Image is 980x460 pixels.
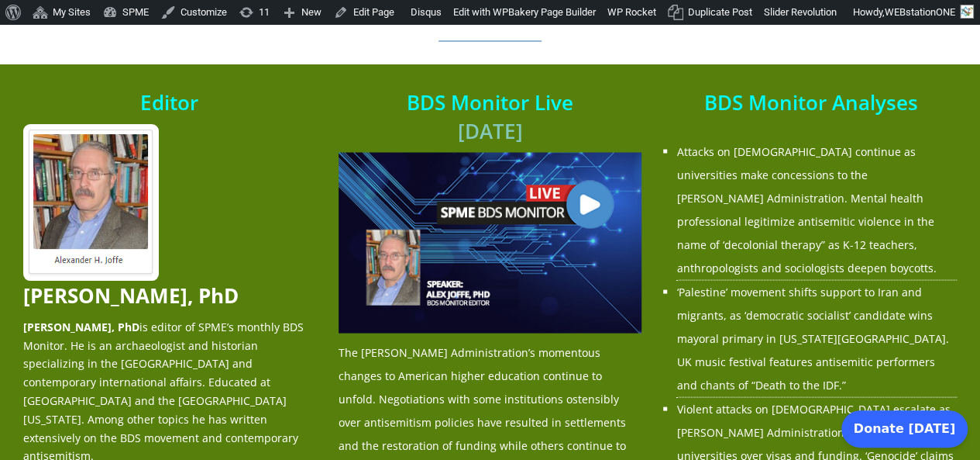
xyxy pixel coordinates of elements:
span: Slider Revolution [764,6,837,18]
h3: [DATE] [339,88,642,144]
span: [PERSON_NAME], PhD [23,281,239,309]
span: Editor [140,88,198,116]
span: BDS Monitor Live [407,88,573,116]
span: BDS Monitor Analyses [704,88,918,116]
span: WEBstationONE [885,6,955,18]
a: Attacks on [DEMOGRAPHIC_DATA] continue as universities make concessions to the [PERSON_NAME] Admi... [676,144,936,275]
a: ‘Palestine’ movement shifts support to Iran and migrants, as ‘democratic socialist’ candidate win... [676,284,948,392]
strong: [PERSON_NAME], PhD [23,319,139,334]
